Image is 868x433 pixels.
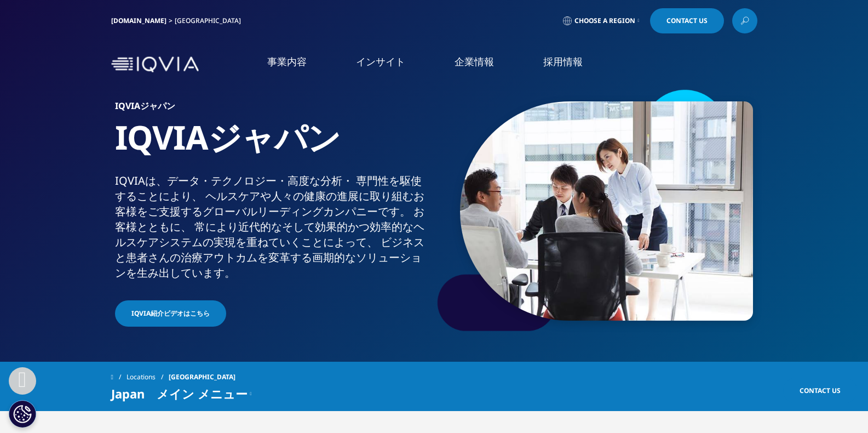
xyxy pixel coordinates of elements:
[800,386,841,395] span: Contact Us
[650,8,724,33] a: Contact Us
[543,55,583,69] a: 採用情報
[111,387,248,400] span: Japan メイン メニュー
[783,378,857,403] a: Contact Us
[115,117,430,173] h1: IQVIAジャパン
[267,55,307,69] a: 事業内容
[115,173,430,281] div: IQVIAは、​データ・​テクノロジー・​高度な​分析・​ 専門性を​駆使する​ことに​より、​ ヘルスケアや​人々の​健康の​進展に​取り組む​お客様を​ご支援​する​グローバル​リーディング...
[356,55,405,69] a: インサイト
[666,18,708,24] span: Contact Us
[169,367,235,387] span: [GEOGRAPHIC_DATA]
[127,367,169,387] a: Locations
[175,16,245,25] div: [GEOGRAPHIC_DATA]
[115,101,430,117] h6: IQVIAジャパン
[455,55,494,69] a: 企業情報
[9,400,36,428] button: Cookie 設定
[460,101,753,321] img: 873_asian-businesspeople-meeting-in-office.jpg
[111,16,166,25] a: [DOMAIN_NAME]
[203,38,757,90] nav: Primary
[115,300,226,327] a: IQVIA紹介ビデオはこちら
[131,309,210,318] span: IQVIA紹介ビデオはこちら
[574,16,635,25] span: Choose a Region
